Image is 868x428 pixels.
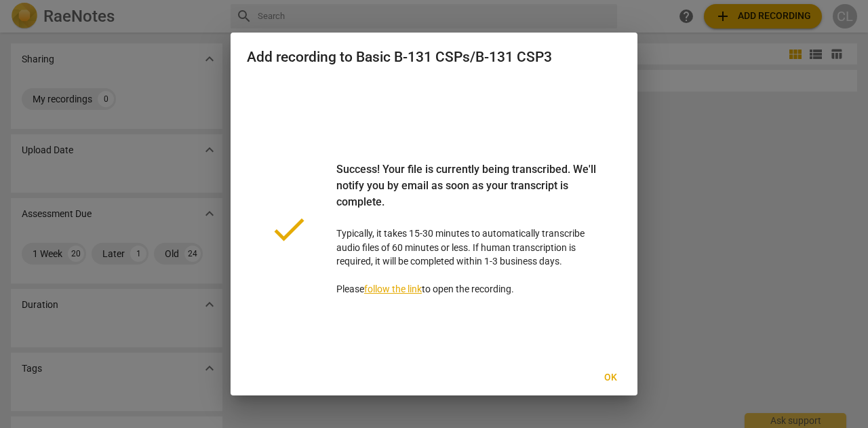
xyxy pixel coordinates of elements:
a: follow the link [364,284,422,294]
div: Success! Your file is currently being transcribed. We'll notify you by email as soon as your tran... [336,161,599,227]
p: Typically, it takes 15-30 minutes to automatically transcribe audio files of 60 minutes or less. ... [336,161,599,296]
span: done [269,209,309,250]
span: Ok [599,371,621,385]
button: Ok [589,366,632,390]
h2: Add recording to Basic B-131 CSPs/B-131 CSP3 [247,49,621,66]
